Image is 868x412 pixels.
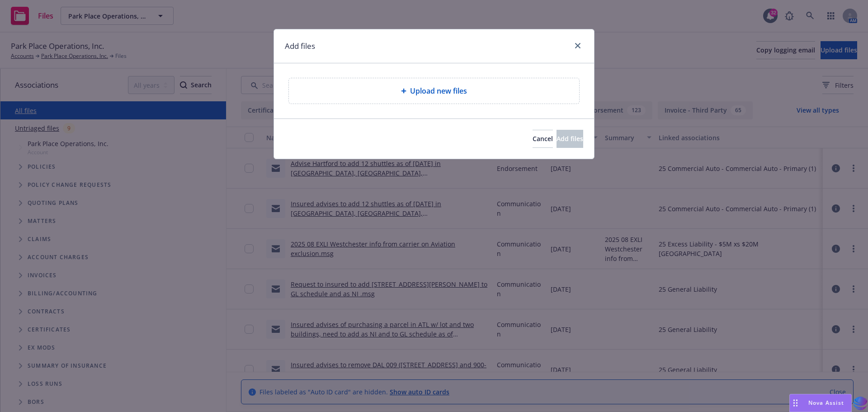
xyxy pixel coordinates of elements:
[410,85,467,96] span: Upload new files
[285,40,315,52] h1: Add files
[288,78,580,104] div: Upload new files
[557,134,583,143] span: Add files
[533,130,553,148] button: Cancel
[808,399,844,407] span: Nova Assist
[790,394,801,412] div: Drag to move
[853,395,868,412] img: svg+xml;base64,PHN2ZyB3aWR0aD0iMzQiIGhlaWdodD0iMzQiIHZpZXdCb3g9IjAgMCAzNCAzNCIgZmlsbD0ibm9uZSIgeG...
[789,394,852,412] button: Nova Assist
[533,134,553,143] span: Cancel
[572,40,583,51] a: close
[557,130,583,148] button: Add files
